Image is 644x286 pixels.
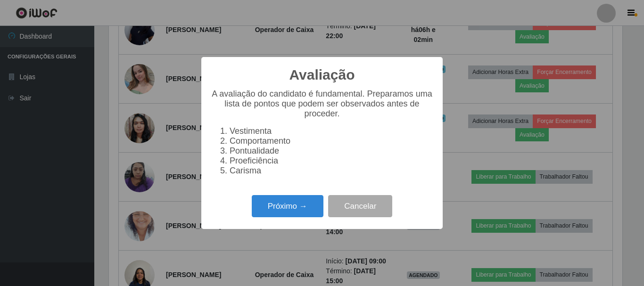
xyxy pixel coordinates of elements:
[211,89,433,119] p: A avaliação do candidato é fundamental. Preparamos uma lista de pontos que podem ser observados a...
[328,195,392,217] button: Cancelar
[230,156,433,166] li: Proeficiência
[230,146,433,156] li: Pontualidade
[252,195,323,217] button: Próximo →
[289,66,355,83] h2: Avaliação
[230,126,433,136] li: Vestimenta
[230,166,433,176] li: Carisma
[230,136,433,146] li: Comportamento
